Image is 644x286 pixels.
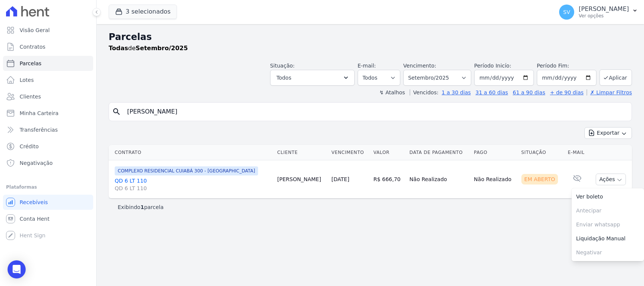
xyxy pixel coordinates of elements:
[3,39,93,54] a: Contratos
[518,145,565,160] th: Situação
[3,122,93,137] a: Transferências
[20,43,45,51] span: Contratos
[270,63,295,69] label: Situação:
[332,176,349,182] a: [DATE]
[20,215,49,223] span: Conta Hent
[3,72,93,88] a: Lotes
[403,63,436,69] label: Vencimento:
[115,166,258,175] span: COMPLEXO RESIDENCIAL CUIABÁ 300 - [GEOGRAPHIC_DATA]
[599,69,632,86] button: Aplicar
[3,23,93,38] a: Visão Geral
[6,183,90,192] div: Plataformas
[572,190,644,204] a: Ver boleto
[474,63,511,69] label: Período Inicío:
[140,204,144,210] b: 1
[565,145,590,160] th: E-mail
[115,185,271,192] span: QD 6 LT 110
[370,160,407,198] td: R$ 666,70
[537,62,596,70] label: Período Fim:
[109,44,188,53] p: de
[410,89,438,95] label: Vencidos:
[584,127,632,139] button: Exportar
[471,160,518,198] td: Não Realizado
[109,45,128,52] strong: Todas
[442,89,471,95] a: 1 a 30 dias
[579,5,629,13] p: [PERSON_NAME]
[579,13,629,19] p: Ver opções
[109,5,177,19] button: 3 selecionados
[109,145,274,160] th: Contrato
[596,174,626,185] button: Ações
[274,160,329,198] td: [PERSON_NAME]
[20,143,39,150] span: Crédito
[112,107,121,116] i: search
[8,260,26,278] div: Open Intercom Messenger
[521,174,558,185] div: Em Aberto
[475,89,508,95] a: 31 a 60 dias
[553,2,644,23] button: SV [PERSON_NAME] Ver opções
[3,56,93,71] a: Parcelas
[20,159,53,167] span: Negativação
[136,45,188,52] strong: Setembro/2025
[109,30,632,44] h2: Parcelas
[3,211,93,226] a: Conta Hent
[20,76,34,84] span: Lotes
[20,109,58,117] span: Minha Carteira
[118,203,164,211] p: Exibindo parcela
[20,198,48,206] span: Recebíveis
[3,89,93,104] a: Clientes
[329,145,370,160] th: Vencimento
[20,26,50,34] span: Visão Geral
[3,106,93,121] a: Minha Carteira
[3,139,93,154] a: Crédito
[20,93,41,100] span: Clientes
[406,145,471,160] th: Data de Pagamento
[274,145,329,160] th: Cliente
[550,89,584,95] a: + de 90 dias
[370,145,407,160] th: Valor
[270,70,355,86] button: Todos
[379,89,405,95] label: ↯ Atalhos
[20,126,58,134] span: Transferências
[563,9,570,15] span: SV
[513,89,545,95] a: 61 a 90 dias
[471,145,518,160] th: Pago
[406,160,471,198] td: Não Realizado
[123,104,629,119] input: Buscar por nome do lote ou do cliente
[20,60,41,67] span: Parcelas
[115,177,271,192] a: QD 6 LT 110QD 6 LT 110
[277,73,291,82] span: Todos
[358,63,376,69] label: E-mail:
[3,155,93,171] a: Negativação
[3,195,93,210] a: Recebíveis
[587,89,632,95] a: ✗ Limpar Filtros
